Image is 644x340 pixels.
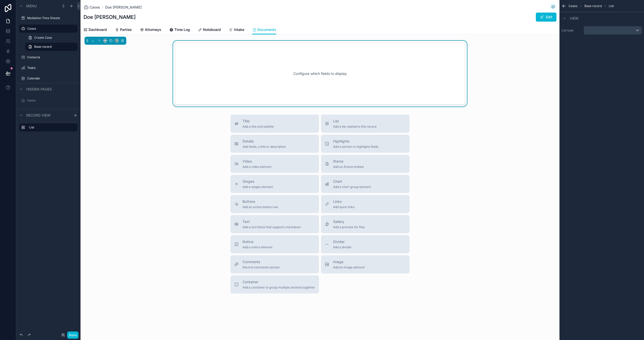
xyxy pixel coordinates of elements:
[333,205,354,209] span: Add quick links
[230,235,319,253] button: NoticeAdd a notice element
[570,16,579,21] span: View
[84,25,107,35] a: Dashboard
[333,265,365,269] span: Add an image element
[230,215,319,233] button: TextAdd a text block that supports markdown
[89,27,107,32] span: Dashboard
[243,179,273,184] span: Stages
[321,135,410,153] button: HighlightsAdd a section to highlights fields
[26,87,52,92] span: Hidden pages
[243,185,273,189] span: Add a stages element
[333,219,365,224] span: Gallery
[536,13,556,22] button: Edit
[321,255,410,273] button: ImageAdd an image element
[333,245,352,249] span: Add a divider
[183,51,457,96] div: Configure which fields to display
[243,119,274,124] span: Title
[243,145,286,149] span: Add fields, a title or description
[243,159,271,164] span: Video
[333,185,371,189] span: Add a chart group element
[333,145,378,149] span: Add a section to highlights fields
[243,199,278,204] span: Buttons
[584,4,602,8] span: Base record
[257,27,276,32] span: Documents
[29,125,73,129] label: List
[243,259,280,264] span: Comments
[243,265,280,269] span: Record comments section
[243,285,315,289] span: Add a container to group multiple sections together
[174,27,190,32] span: Time Log
[321,155,410,173] button: iframeAdd an iframe embed
[115,25,132,35] a: Parties
[27,99,76,103] label: Home
[140,25,161,35] a: Attorneys
[243,279,315,284] span: Container
[321,235,410,253] button: DividerAdd a divider
[34,36,52,40] span: Create Case
[333,239,352,244] span: Divider
[16,121,80,136] div: scrollable content
[333,225,365,229] span: Add a preview for files
[243,225,301,229] span: Add a text block that supports markdown
[321,215,410,233] button: GalleryAdd a preview for files
[27,76,76,80] label: Calendar
[252,25,276,35] a: Documents
[561,28,582,32] label: List type
[230,175,319,193] button: StagesAdd a stages element
[26,4,37,9] span: Menu
[26,113,51,118] span: Record view
[27,27,74,31] label: Cases
[25,34,77,42] a: Create Case
[230,195,319,213] button: ButtonsAdd an action button row
[27,16,76,20] label: Mediation Time Sheets
[333,259,365,264] span: Image
[333,165,364,169] span: Add an iframe embed
[321,175,410,193] button: ChartAdd a chart group element
[230,255,319,273] button: CommentsRecord comments section
[25,43,77,51] a: Base record
[230,155,319,173] button: VideoAdd a video element
[198,25,221,35] a: Noteboard
[243,219,301,224] span: Text
[333,139,378,144] span: Highlights
[90,5,100,10] span: Cases
[27,66,76,70] label: Tasks
[243,125,274,129] span: Add a title and subtitle
[333,125,376,129] span: Add a list related to this record
[569,4,577,8] span: Cases
[34,45,52,49] span: Base record
[243,139,286,144] span: Details
[243,239,272,244] span: Notice
[333,119,376,124] span: List
[169,25,190,35] a: Time Log
[609,4,614,8] span: List
[230,275,319,294] button: ContainerAdd a container to group multiple sections together
[333,159,364,164] span: iframe
[243,165,271,169] span: Add a video element
[333,179,371,184] span: Chart
[84,14,136,21] h1: Doe [PERSON_NAME]
[120,27,132,32] span: Parties
[321,195,410,213] button: LinksAdd quick links
[234,27,244,32] span: Intake
[145,27,161,32] span: Attorneys
[84,5,100,10] a: Cases
[230,115,319,133] button: TitleAdd a title and subtitle
[243,205,278,209] span: Add an action button row
[203,27,221,32] span: Noteboard
[230,135,319,153] button: DetailsAdd fields, a title or description
[27,55,76,59] label: Contacts
[105,5,142,10] a: Doe [PERSON_NAME]
[67,331,78,339] button: Done
[333,199,354,204] span: Links
[229,25,244,35] a: Intake
[243,245,272,249] span: Add a notice element
[321,115,410,133] button: ListAdd a list related to this record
